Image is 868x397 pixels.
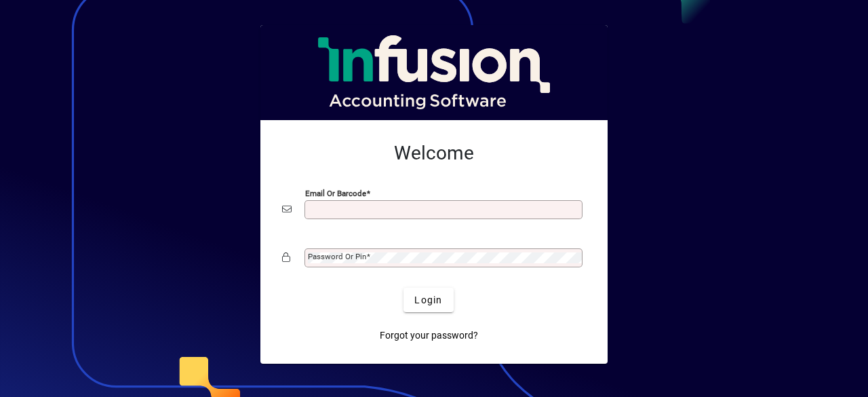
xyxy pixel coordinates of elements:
span: Forgot your password? [380,328,478,343]
mat-label: Password or Pin [308,252,366,261]
span: Login [414,293,442,307]
button: Login [403,288,453,312]
a: Forgot your password? [374,323,484,347]
h2: Welcome [282,142,586,165]
mat-label: Email or Barcode [305,189,366,198]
